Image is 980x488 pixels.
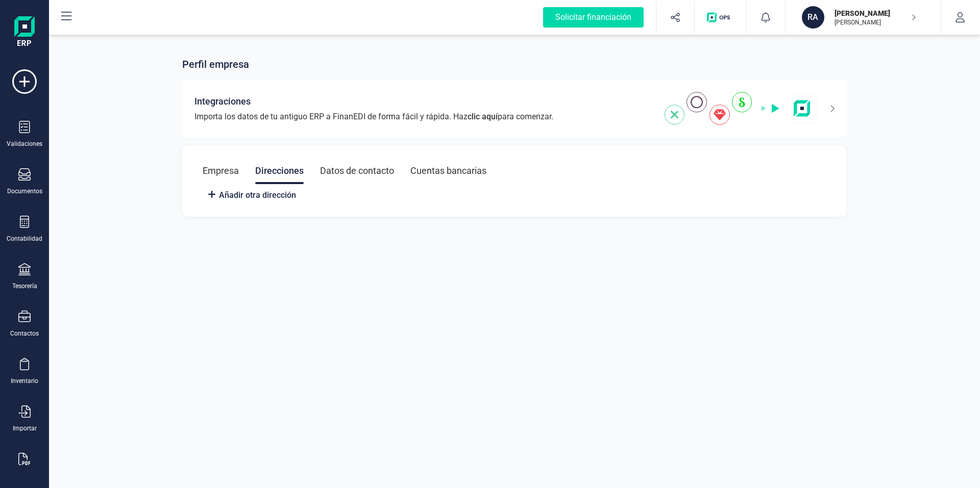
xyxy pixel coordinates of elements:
div: Cuentas bancarias [410,158,486,184]
img: Logo de OPS [707,12,734,22]
span: clic aquí [468,112,498,121]
div: Contactos [10,329,39,338]
span: Perfil empresa [182,57,249,71]
p: [PERSON_NAME] [835,8,916,18]
img: integrations-img [665,92,817,125]
p: [PERSON_NAME] [835,18,916,27]
div: Documentos [7,187,42,195]
div: Contabilidad [7,235,42,243]
div: Validaciones [7,140,42,148]
div: Importar [13,424,37,432]
div: Inventario [11,377,38,385]
div: Datos de contacto [320,158,394,184]
div: Solicitar financiación [543,7,644,28]
span: Añadir otra dirección [219,189,296,201]
span: Importa los datos de tu antiguo ERP a FinanEDI de forma fácil y rápida. Haz para comenzar. [194,111,553,123]
div: RA [802,6,824,29]
div: Direcciones [255,158,304,184]
div: Tesorería [12,282,37,290]
button: RA[PERSON_NAME][PERSON_NAME] [798,1,928,34]
img: Logo Finanedi [14,16,35,49]
span: Integraciones [194,94,251,109]
button: Solicitar financiación [531,1,656,34]
div: Empresa [203,158,239,184]
button: Logo de OPS [701,1,740,34]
